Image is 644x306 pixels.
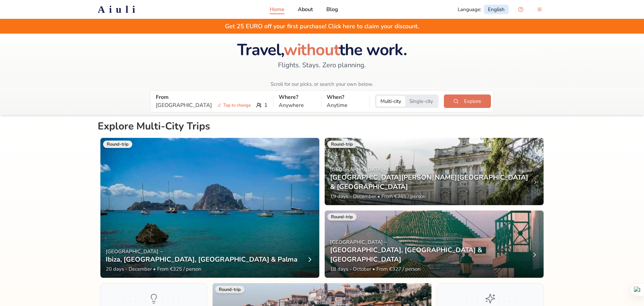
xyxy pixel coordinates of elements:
[330,266,421,272] span: 18 days - October • From €327 / person
[458,6,481,13] span: Language :
[106,266,201,272] span: 20 days - December • From €325 / person
[106,248,314,255] p: [GEOGRAPHIC_DATA] →
[279,93,316,101] p: Where?
[98,3,139,15] h2: Aiuli
[87,3,150,15] a: Aiuli
[278,61,366,70] span: Flights. Stays. Zero planning.
[271,81,373,87] span: Scroll for our picks, or search your own below.
[327,93,364,101] p: When?
[279,101,316,109] p: Anywhere
[215,102,254,109] span: Tap to change
[298,5,313,13] a: About
[533,3,546,16] button: menu-button
[106,255,297,264] h3: Ibiza, [GEOGRAPHIC_DATA], [GEOGRAPHIC_DATA] & Palma
[484,5,509,14] a: English
[330,166,538,173] p: [GEOGRAPHIC_DATA] →
[325,138,544,205] a: View of madrid_esRound-trip[GEOGRAPHIC_DATA]→[GEOGRAPHIC_DATA][PERSON_NAME][GEOGRAPHIC_DATA] & [G...
[100,138,319,278] a: View of ibiza_esRound-trip[GEOGRAPHIC_DATA]→Ibiza, [GEOGRAPHIC_DATA], [GEOGRAPHIC_DATA] & Palma20...
[284,39,339,61] span: without
[330,245,531,264] h3: [GEOGRAPHIC_DATA], [GEOGRAPHIC_DATA] & [GEOGRAPHIC_DATA]
[156,101,254,109] p: [GEOGRAPHIC_DATA]
[405,96,437,107] button: Single-city
[98,120,546,135] h2: Explore Multi-City Trips
[375,94,439,108] div: Trip style
[514,3,527,16] button: Open support chat
[237,39,407,61] span: Travel, the work.
[156,101,268,109] div: 1
[330,239,538,245] p: [GEOGRAPHIC_DATA] →
[330,193,426,200] span: 19 days - December • From €365 / person
[327,101,364,109] p: Anytime
[156,93,268,101] p: From
[376,96,405,107] button: Multi-city
[326,5,338,13] a: Blog
[330,173,533,192] h3: [GEOGRAPHIC_DATA][PERSON_NAME][GEOGRAPHIC_DATA] & [GEOGRAPHIC_DATA]
[325,211,544,278] a: View of faro_ptRound-trip[GEOGRAPHIC_DATA]→[GEOGRAPHIC_DATA], [GEOGRAPHIC_DATA] & [GEOGRAPHIC_DAT...
[270,5,284,13] a: Home
[444,94,491,108] button: Explore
